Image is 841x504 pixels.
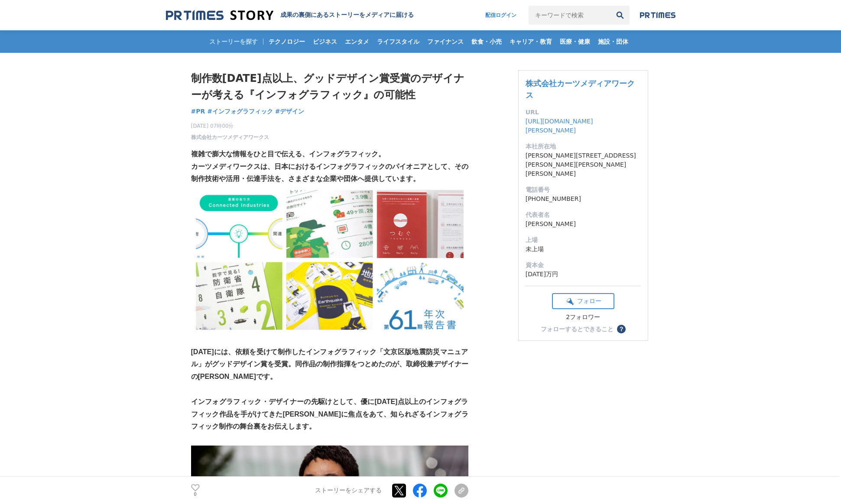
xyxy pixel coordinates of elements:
[309,38,341,45] span: ビジネス
[207,107,273,116] a: #インフォグラフィック
[373,38,423,45] span: ライフスタイル
[191,107,205,115] span: #PR
[526,261,641,270] dt: 資本金
[529,6,610,25] input: キーワードで検索
[526,185,641,194] dt: 電話番号
[526,210,641,220] dt: 代表者名
[526,118,593,134] a: [URL][DOMAIN_NAME][PERSON_NAME]
[191,150,385,158] strong: 複雑で膨大な情報をひと目で伝える、インフォグラフィック。
[191,122,269,130] span: [DATE] 07時00分
[265,30,308,53] a: テクノロジー
[526,194,641,204] dd: [PHONE_NUMBER]
[315,487,382,494] p: ストーリーをシェアする
[477,6,525,25] a: 配信ログイン
[594,38,632,45] span: 施設・団体
[373,30,423,53] a: ライフスタイル
[275,107,305,115] span: #デザイン
[341,38,373,45] span: エンタメ
[191,163,468,183] strong: カーツメディワークスは、日本におけるインフォグラフィックのパイオニアとして、その制作技術や活用・伝達手法を、さまざまな企業や団体へ提供しています。
[541,326,614,332] div: フォローするとできること
[526,220,641,229] dd: [PERSON_NAME]
[556,30,594,53] a: 医療・健康
[191,185,468,333] img: thumbnail_c9003440-b219-11ea-909e-3bc090ec01b9.png
[526,151,641,178] dd: [PERSON_NAME][STREET_ADDRESS][PERSON_NAME][PERSON_NAME][PERSON_NAME]
[265,38,308,45] span: テクノロジー
[166,10,414,21] a: 成果の裏側にあるストーリーをメディアに届ける 成果の裏側にあるストーリーをメディアに届ける
[275,107,305,116] a: #デザイン
[617,325,626,333] button: ？
[468,30,505,53] a: 飲食・小売
[191,133,269,141] a: 株式会社カーツメディアワークス
[552,293,614,309] button: フォロー
[468,38,505,45] span: 飲食・小売
[526,270,641,279] dd: [DATE]万円
[207,107,273,115] span: #インフォグラフィック
[341,30,373,53] a: エンタメ
[424,30,467,53] a: ファイナンス
[191,348,468,381] strong: [DATE]には、依頼を受けて制作したインフォグラフィック「文京区版地震防災マニュアル」がグッドデザイン賞を受賞。同作品の制作指揮をつとめたのが、取締役兼デザイナーの[PERSON_NAME]です。
[618,326,624,332] span: ？
[309,30,341,53] a: ビジネス
[594,30,632,53] a: 施設・団体
[191,398,468,430] strong: インフォグラフィック・デザイナーの先駆けとして、優に[DATE]点以上のインフォグラフィック作品を手がけてきた[PERSON_NAME]に焦点をあて、知られざるインフォグラフィック制作の舞台裏を...
[526,142,641,151] dt: 本社所在地
[166,10,273,21] img: 成果の裏側にあるストーリーをメディアに届ける
[526,79,635,100] a: 株式会社カーツメディアワークス
[191,492,200,497] p: 0
[556,38,594,45] span: 医療・健康
[526,108,641,117] dt: URL
[506,38,555,45] span: キャリア・教育
[526,245,641,254] dd: 未上場
[552,313,614,321] div: 2フォロワー
[191,70,468,103] h1: 制作数[DATE]点以上、グッドデザイン賞受賞のデザイナーが考える『インフォグラフィック』の可能性
[424,38,467,45] span: ファイナンス
[640,12,675,19] img: prtimes
[191,107,205,116] a: #PR
[526,236,641,245] dt: 上場
[280,11,414,19] h2: 成果の裏側にあるストーリーをメディアに届ける
[506,30,555,53] a: キャリア・教育
[610,6,630,25] button: 検索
